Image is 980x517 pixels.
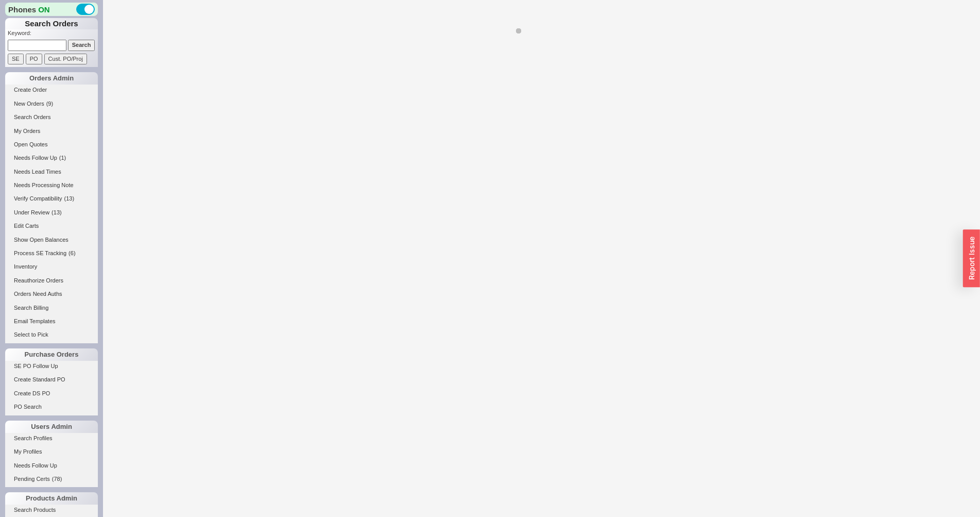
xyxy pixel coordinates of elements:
[5,98,98,109] a: New Orders(9)
[8,54,24,64] input: SE
[5,275,98,286] a: Reauthorize Orders
[5,421,98,433] div: Users Admin
[5,329,98,340] a: Select to Pick
[5,221,98,231] a: Edit Carts
[14,101,44,107] span: New Orders
[5,85,98,95] a: Create Order
[14,155,57,161] span: Needs Follow Up
[5,153,98,163] a: Needs Follow Up(1)
[8,29,98,40] p: Keyword:
[5,374,98,385] a: Create Standard PO
[68,40,95,51] input: Search
[5,316,98,327] a: Email Templates
[14,209,49,215] span: Under Review
[26,54,42,64] input: PO
[5,388,98,399] a: Create DS PO
[59,155,66,161] span: ( 1 )
[5,18,98,29] h1: Search Orders
[5,139,98,150] a: Open Quotes
[14,250,66,256] span: Process SE Tracking
[46,101,53,107] span: ( 9 )
[14,182,74,188] span: Needs Processing Note
[5,474,98,485] a: Pending Certs(78)
[14,476,50,482] span: Pending Certs
[44,54,87,64] input: Cust. PO/Proj
[5,193,98,204] a: Verify Compatibility(13)
[5,361,98,372] a: SE PO Follow Up
[5,3,98,16] div: Phones
[5,446,98,457] a: My Profiles
[5,505,98,515] a: Search Products
[5,235,98,245] a: Show Open Balances
[5,126,98,137] a: My Orders
[5,207,98,218] a: Under Review(13)
[5,402,98,412] a: PO Search
[14,195,62,202] span: Verify Compatibility
[38,4,50,15] span: ON
[5,248,98,259] a: Process SE Tracking(6)
[5,492,98,505] div: Products Admin
[5,166,98,177] a: Needs Lead Times
[5,261,98,272] a: Inventory
[14,462,57,469] span: Needs Follow Up
[51,209,62,215] span: ( 13 )
[5,303,98,313] a: Search Billing
[5,348,98,361] div: Purchase Orders
[68,250,75,256] span: ( 6 )
[5,180,98,191] a: Needs Processing Note
[5,289,98,299] a: Orders Need Auths
[5,72,98,85] div: Orders Admin
[5,433,98,444] a: Search Profiles
[5,112,98,123] a: Search Orders
[52,476,62,482] span: ( 78 )
[64,195,75,202] span: ( 13 )
[5,460,98,471] a: Needs Follow Up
